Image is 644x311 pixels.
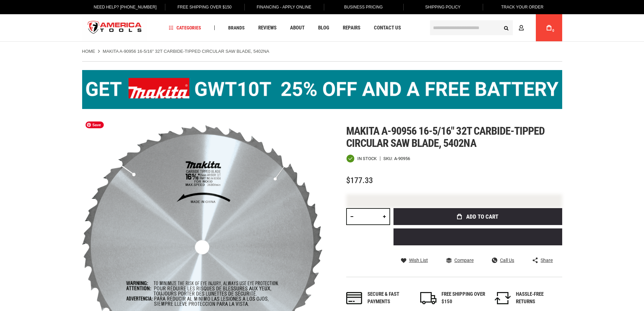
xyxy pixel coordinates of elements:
[409,258,428,263] span: Wish List
[346,125,545,150] span: Makita a-90956 16-5/16" 32t carbide-tipped circular saw blade, 5402na
[258,25,277,30] span: Reviews
[82,15,148,41] a: store logo
[516,291,560,305] div: HASSLE-FREE RETURNS
[318,25,329,30] span: Blog
[394,156,410,161] div: A-90956
[166,23,204,32] a: Categories
[500,258,514,263] span: Call Us
[346,176,373,185] span: $177.33
[466,214,498,220] span: Add to Cart
[103,49,269,54] strong: MAKITA A-90956 16-5/16" 32T CARBIDE-TIPPED CIRCULAR SAW BLADE, 5402NA
[425,5,461,9] span: Shipping Policy
[346,292,362,304] img: payments
[169,25,201,30] span: Categories
[446,257,474,263] a: Compare
[401,257,428,263] a: Wish List
[492,257,514,263] a: Call Us
[340,23,363,32] a: Repairs
[255,23,280,32] a: Reviews
[393,208,562,225] button: Add to Cart
[442,291,485,305] div: FREE SHIPPING OVER $150
[343,25,360,30] span: Repairs
[357,156,377,161] span: In stock
[541,258,553,263] span: Share
[346,154,377,163] div: Availability
[367,291,411,305] div: Secure & fast payments
[374,25,401,30] span: Contact Us
[86,121,104,128] span: Save
[225,23,248,32] a: Brands
[543,14,555,41] a: 0
[287,23,308,32] a: About
[383,156,394,161] strong: SKU
[290,25,305,30] span: About
[228,25,245,30] span: Brands
[82,70,562,109] img: BOGO: Buy the Makita® XGT IMpact Wrench (GWT10T), get the BL4040 4ah Battery FREE!
[82,15,148,41] img: America Tools
[495,292,511,304] img: returns
[500,21,513,34] button: Search
[371,23,404,32] a: Contact Us
[420,292,436,304] img: shipping
[454,258,474,263] span: Compare
[315,23,332,32] a: Blog
[82,48,95,54] a: Home
[552,29,554,32] span: 0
